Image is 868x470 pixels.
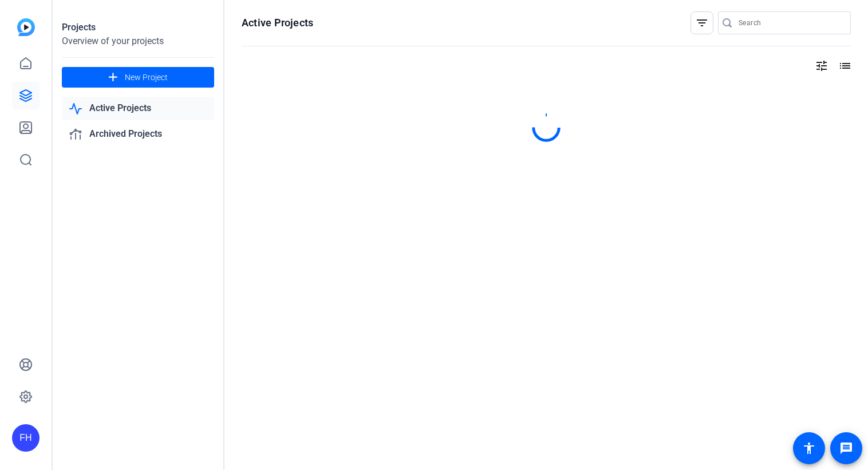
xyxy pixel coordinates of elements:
[802,441,816,455] mat-icon: accessibility
[106,70,120,85] mat-icon: add
[837,59,851,73] mat-icon: list
[12,424,40,452] div: FH
[815,59,828,73] mat-icon: tune
[125,72,168,84] span: New Project
[62,123,214,146] a: Archived Projects
[62,97,214,120] a: Active Projects
[62,34,214,48] div: Overview of your projects
[695,16,709,30] mat-icon: filter_list
[739,16,842,30] input: Search
[62,21,214,34] div: Projects
[17,18,35,36] img: blue-gradient.svg
[62,67,214,88] button: New Project
[839,441,853,455] mat-icon: message
[242,16,313,30] h1: Active Projects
